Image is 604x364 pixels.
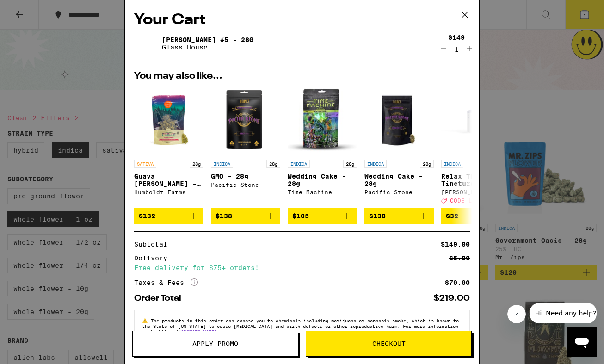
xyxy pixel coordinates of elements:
div: [PERSON_NAME]'s Medicinals [441,189,511,195]
p: 28g [190,160,203,168]
a: Open page for Guava Mintz - 28g from Humboldt Farms [134,86,203,208]
h2: Your Cart [134,10,470,31]
div: Order Total [134,294,188,302]
iframe: Button to launch messaging window [567,327,597,357]
div: $149.00 [441,241,470,247]
p: Wedding Cake - 28g [364,173,434,187]
div: $70.00 [445,279,470,286]
span: $138 [369,212,386,220]
div: Taxes & Fees [134,278,198,287]
div: 1 [448,46,465,53]
span: ⚠️ [142,318,151,323]
p: INDICA [288,160,310,168]
div: Pacific Stone [211,182,280,188]
button: Checkout [306,331,472,357]
p: Guava [PERSON_NAME] - 28g [134,173,203,187]
p: INDICA [364,160,387,168]
p: Wedding Cake - 28g [288,173,357,187]
span: $32 [446,212,458,220]
iframe: Message from company [530,303,597,323]
div: $149 [448,34,465,41]
a: Open page for Wedding Cake - 28g from Time Machine [288,86,357,208]
img: Mary's Medicinals - Relax THC Tincture - 1000mg [441,86,511,155]
p: Relax THC Tincture - 1000mg [441,173,511,187]
div: Time Machine [288,189,357,195]
div: Delivery [134,255,174,261]
div: Humboldt Farms [134,189,203,195]
span: $132 [139,212,155,220]
div: Free delivery for $75+ orders! [134,265,470,271]
p: Glass House [162,43,253,51]
button: Decrement [439,44,448,53]
img: Humboldt Farms - Guava Mintz - 28g [134,86,203,155]
button: Add to bag [134,208,203,224]
p: 28g [266,160,280,168]
span: $138 [216,212,232,220]
span: Apply Promo [192,340,238,347]
h2: You may also like... [134,72,470,81]
p: INDICA [441,160,463,168]
a: [DOMAIN_NAME] [181,329,217,334]
span: $105 [292,212,309,220]
p: INDICA [211,160,233,168]
a: Open page for Wedding Cake - 28g from Pacific Stone [364,86,434,208]
span: CODE LIBERTY [450,197,494,204]
a: Open page for GMO - 28g from Pacific Stone [211,86,280,208]
img: Time Machine - Wedding Cake - 28g [288,86,357,155]
a: Open page for Relax THC Tincture - 1000mg from Mary's Medicinals [441,86,511,208]
p: 28g [420,160,434,168]
button: Add to bag [364,208,434,224]
button: Increment [465,44,474,53]
button: Apply Promo [132,331,298,357]
iframe: Close message [507,305,526,323]
div: $219.00 [433,294,470,302]
div: $5.00 [449,255,470,261]
img: Donny Burger #5 - 28g [134,31,160,56]
button: Add to bag [288,208,357,224]
p: 28g [343,160,357,168]
button: Add to bag [441,208,511,224]
a: [PERSON_NAME] #5 - 28g [162,36,253,43]
span: The products in this order can expose you to chemicals including marijuana or cannabis smoke, whi... [142,318,459,334]
div: Subtotal [134,241,174,247]
button: Add to bag [211,208,280,224]
span: Checkout [372,340,406,347]
div: Pacific Stone [364,189,434,195]
p: GMO - 28g [211,173,280,180]
img: Pacific Stone - Wedding Cake - 28g [364,86,434,155]
img: Pacific Stone - GMO - 28g [211,86,280,155]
